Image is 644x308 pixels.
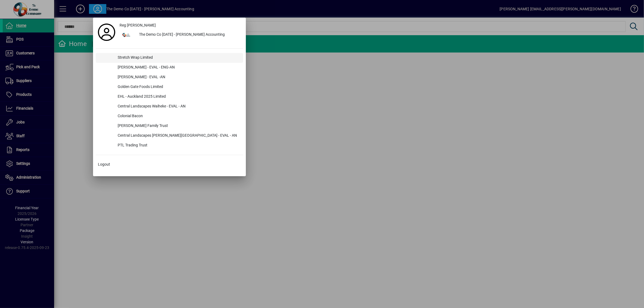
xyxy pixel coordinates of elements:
[96,27,117,37] a: Profile
[96,131,243,141] button: Central Landscapes [PERSON_NAME][GEOGRAPHIC_DATA] - EVAL - AN
[113,63,243,73] div: [PERSON_NAME] - EVAL - ENG-AN
[96,141,243,150] button: PTL Trading Trust
[96,82,243,92] button: Golden Gate Foods Limited
[113,53,243,63] div: Stretch Wrap Limited
[96,112,243,121] button: Colonial Bacon
[113,82,243,92] div: Golden Gate Foods Limited
[113,92,243,102] div: EHL - Auckland 2025 Limited
[113,102,243,112] div: Central Landscapes Waiheke - EVAL - AN
[96,63,243,73] button: [PERSON_NAME] - EVAL - ENG-AN
[113,112,243,121] div: Colonial Bacon
[96,121,243,131] button: [PERSON_NAME] Family Trust
[96,53,243,63] button: Stretch Wrap Limited
[96,92,243,102] button: EHL - Auckland 2025 Limited
[96,159,243,169] button: Logout
[135,30,243,40] div: The Demo Co [DATE] - [PERSON_NAME] Accounting
[117,20,243,30] a: Reg [PERSON_NAME]
[96,73,243,82] button: [PERSON_NAME] - EVAL -AN
[113,73,243,82] div: [PERSON_NAME] - EVAL -AN
[113,131,243,141] div: Central Landscapes [PERSON_NAME][GEOGRAPHIC_DATA] - EVAL - AN
[117,30,243,40] button: The Demo Co [DATE] - [PERSON_NAME] Accounting
[113,141,243,150] div: PTL Trading Trust
[120,22,156,28] span: Reg [PERSON_NAME]
[96,102,243,112] button: Central Landscapes Waiheke - EVAL - AN
[98,162,110,167] span: Logout
[113,121,243,131] div: [PERSON_NAME] Family Trust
